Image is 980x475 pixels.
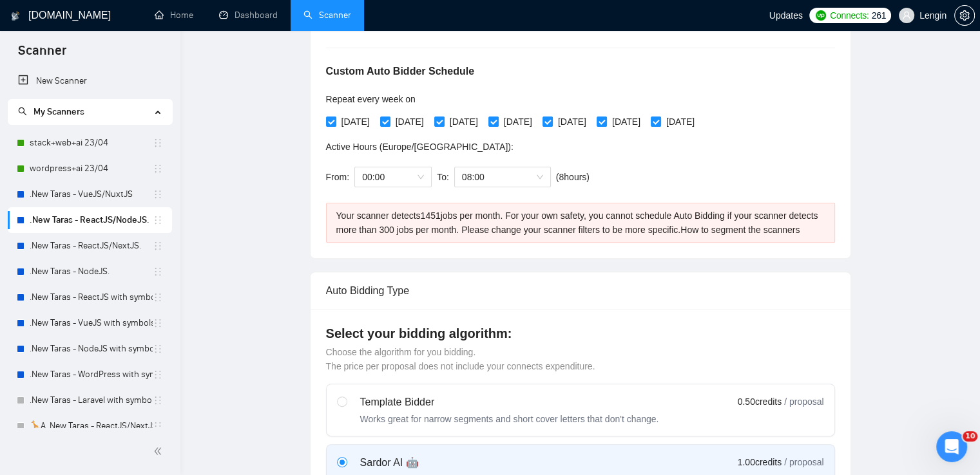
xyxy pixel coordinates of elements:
span: Active Hours ( Europe/[GEOGRAPHIC_DATA] ): [326,142,514,152]
a: searchScanner [303,10,351,21]
li: .New Taras - ReactJS/NodeJS. [8,207,172,233]
span: holder [153,241,163,251]
span: Scanner [8,41,77,68]
span: Connects: [830,8,869,23]
span: ( 8 hours) [556,172,590,182]
li: 🦒A .New Taras - ReactJS/NextJS usual 23/04 [8,413,172,439]
span: 08:00 [462,167,543,187]
span: Choose the algorithm for you bidding. The price per proposal does not include your connects expen... [326,347,595,371]
span: [DATE] [553,115,591,129]
span: search [18,107,27,116]
a: .New Taras - VueJS with symbols [30,310,153,336]
li: wordpress+ai 23/04 [8,156,172,182]
span: 261 [871,8,885,23]
a: homeHome [155,10,193,21]
span: holder [153,344,163,354]
div: Works great for narrow segments and short cover letters that don't change. [360,413,659,425]
h4: Select your bidding algorithm: [326,324,835,342]
span: [DATE] [445,115,483,129]
span: holder [153,421,163,431]
span: holder [153,395,163,405]
div: Auto Bidding Type [326,272,835,309]
span: holder [153,189,163,200]
div: Sardor AI 🤖 [360,455,561,470]
div: Your scanner detects 1451 jobs per month. For your own safety, you cannot schedule Auto Bidding i... [336,209,825,237]
li: stack+web+ai 23/04 [8,130,172,156]
span: 0.50 credits [738,395,782,409]
span: [DATE] [607,115,646,129]
span: holder [153,369,163,380]
a: 🦒A .New Taras - ReactJS/NextJS usual 23/04 [30,413,153,439]
a: setting [954,10,975,21]
span: My Scanners [34,106,84,117]
span: setting [955,10,974,21]
a: .New Taras - NodeJS. [30,259,153,284]
a: dashboardDashboard [219,10,278,21]
span: 10 [963,431,977,442]
span: [DATE] [499,115,537,129]
li: .New Taras - VueJS/NuxtJS [8,182,172,207]
a: How to segment the scanners [680,225,800,235]
span: 1.00 credits [738,455,782,469]
span: holder [153,215,163,225]
img: upwork-logo.png [816,10,826,21]
a: .New Taras - ReactJS/NextJS. [30,233,153,259]
button: setting [954,5,975,26]
li: .New Taras - Laravel with symbols [8,387,172,413]
span: holder [153,266,163,277]
li: .New Taras - ReactJS/NextJS. [8,233,172,259]
span: To: [437,172,449,182]
span: Updates [769,10,803,21]
a: .New Taras - NodeJS with symbols [30,336,153,362]
span: / proposal [784,456,823,469]
a: .New Taras - WordPress with symbols [30,362,153,387]
span: holder [153,318,163,328]
span: holder [153,292,163,303]
span: 00:00 [362,167,424,187]
span: holder [153,163,163,174]
a: .New Taras - ReactJS/NodeJS. [30,207,153,233]
span: / proposal [784,395,823,408]
span: user [902,11,911,20]
span: [DATE] [661,115,700,129]
span: Repeat every week on [326,94,416,104]
a: wordpress+ai 23/04 [30,156,153,182]
span: double-left [153,445,166,458]
span: holder [153,138,163,148]
iframe: Intercom live chat [936,431,967,462]
span: [DATE] [390,115,429,129]
img: logo [11,6,20,26]
div: Template Bidder [360,395,659,410]
a: stack+web+ai 23/04 [30,130,153,156]
li: .New Taras - VueJS with symbols [8,310,172,336]
a: .New Taras - ReactJS with symbols [30,284,153,310]
li: .New Taras - ReactJS with symbols [8,284,172,310]
a: New Scanner [18,68,162,94]
li: .New Taras - NodeJS. [8,259,172,284]
li: .New Taras - NodeJS with symbols [8,336,172,362]
a: .New Taras - Laravel with symbols [30,387,153,413]
span: [DATE] [336,115,375,129]
span: My Scanners [18,106,84,117]
li: New Scanner [8,68,172,94]
span: From: [326,172,350,182]
li: .New Taras - WordPress with symbols [8,362,172,387]
h5: Custom Auto Bidder Schedule [326,64,475,79]
a: .New Taras - VueJS/NuxtJS [30,182,153,207]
